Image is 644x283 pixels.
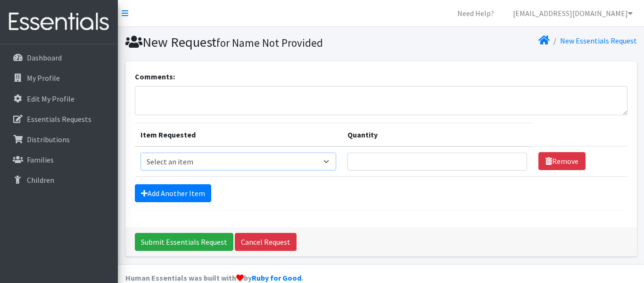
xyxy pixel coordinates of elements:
a: Children [4,171,114,189]
p: Dashboard [27,53,62,62]
h1: New Request [125,34,378,51]
p: Families [27,155,54,164]
p: My Profile [27,73,60,83]
a: New Essentials Request [560,36,637,45]
a: Edit My Profile [4,89,114,108]
th: Quantity [342,123,533,146]
p: Edit My Profile [27,94,74,103]
a: Dashboard [4,48,114,67]
img: HumanEssentials [4,6,114,38]
a: My Profile [4,69,114,87]
a: Distributions [4,130,114,149]
a: Essentials Requests [4,110,114,129]
a: [EMAIL_ADDRESS][DOMAIN_NAME] [505,4,640,23]
a: Remove [538,152,586,170]
input: Submit Essentials Request [135,233,233,251]
p: Essentials Requests [27,114,91,124]
strong: Human Essentials was built with by . [125,273,303,283]
a: Add Another Item [135,184,211,202]
p: Distributions [27,135,70,144]
a: Need Help? [450,4,502,23]
a: Cancel Request [235,233,297,251]
small: for Name Not Provided [216,36,323,50]
a: Families [4,150,114,169]
label: Comments: [135,71,175,82]
th: Item Requested [135,123,342,146]
p: Children [27,175,54,185]
a: Ruby for Good [252,273,301,283]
